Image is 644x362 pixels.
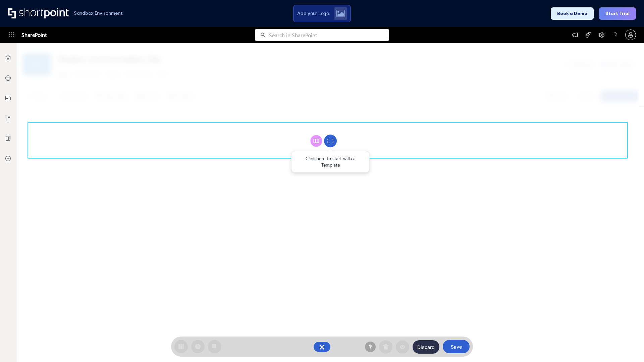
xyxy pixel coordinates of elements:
[599,7,636,20] button: Start Trial
[269,29,389,41] input: Search in SharePoint
[74,11,123,15] h1: Sandbox Environment
[297,10,330,16] span: Add your Logo:
[336,10,345,17] img: Upload logo
[551,7,594,20] button: Book a Demo
[413,340,439,354] button: Discard
[610,330,644,362] iframe: Chat Widget
[21,27,47,43] span: SharePoint
[443,340,470,353] button: Save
